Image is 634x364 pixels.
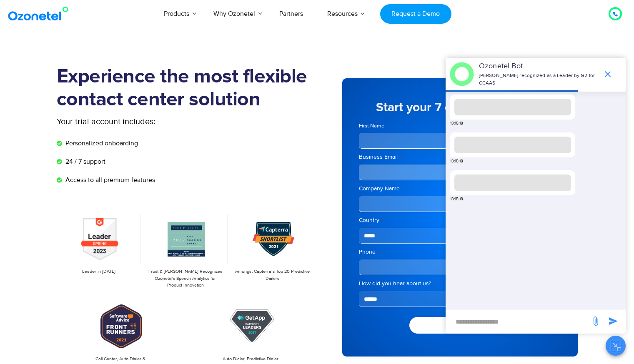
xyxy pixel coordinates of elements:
[63,175,155,185] span: Access to all premium features
[605,313,621,329] span: send message
[450,120,463,127] span: 13:15:18
[450,158,463,165] span: 13:15:18
[234,268,310,282] p: Amongst Capterra’s Top 20 Predictive Dialers
[587,313,604,329] span: send message
[450,196,463,202] span: 13:15:18
[359,248,561,256] label: Phone
[479,72,599,87] p: [PERSON_NAME] recognized as a Leader by G2 for CCAAS
[359,216,561,224] label: Country
[599,66,616,82] span: end chat or minimize
[63,157,105,167] span: 24 / 7 support
[359,279,561,288] label: How did you hear about us?
[57,115,255,128] p: Your trial account includes:
[359,101,561,114] h5: Start your 7 day free trial now
[479,61,599,72] p: Ozonetel Bot
[359,153,561,161] label: Business Email
[63,138,138,148] span: Personalized onboarding
[606,336,626,356] button: Close chat
[359,122,458,130] label: First Name
[450,314,586,329] div: new-msg-input
[359,184,561,193] label: Company Name
[57,65,317,111] h1: Experience the most flexible contact center solution
[61,268,137,275] p: Leader in [DATE]
[148,268,223,289] p: Frost & [PERSON_NAME] Recognizes Ozonetel's Speech Analytics for Product Innovation
[380,4,451,24] a: Request a Demo
[450,62,474,86] img: header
